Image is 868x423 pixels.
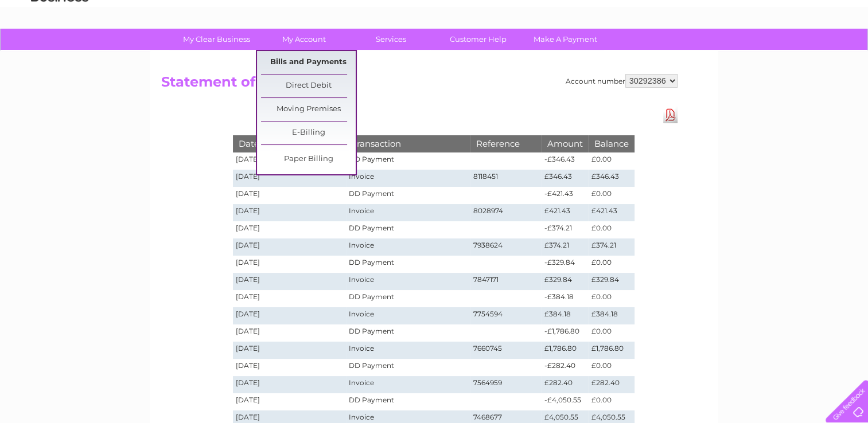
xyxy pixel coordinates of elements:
th: Transaction [346,135,470,152]
td: -£329.84 [541,256,588,273]
img: logo.png [30,30,89,65]
a: My Clear Business [169,29,264,50]
td: 8118451 [470,170,542,187]
td: DD Payment [346,324,470,342]
td: [DATE] [233,221,347,238]
td: [DATE] [233,256,347,273]
td: £384.18 [541,307,588,324]
td: £0.00 [588,152,634,170]
a: My Account [256,29,351,50]
td: [DATE] [233,152,347,170]
td: DD Payment [346,221,470,238]
td: -£421.43 [541,187,588,204]
td: DD Payment [346,393,470,410]
td: Invoice [346,307,470,324]
td: £1,786.80 [588,342,634,359]
a: Make A Payment [518,29,613,50]
td: DD Payment [346,152,470,170]
a: Bills and Payments [261,51,356,74]
td: [DATE] [233,170,347,187]
td: [DATE] [233,204,347,221]
h2: Statement of Accounts [161,74,678,96]
a: Moving Premises [261,98,356,121]
a: Direct Debit [261,75,356,97]
td: [DATE] [233,290,347,307]
td: Invoice [346,376,470,393]
th: Date [233,135,347,152]
td: £346.43 [588,170,634,187]
td: 7564959 [470,376,542,393]
td: £0.00 [588,393,634,410]
a: Customer Help [431,29,526,50]
td: [DATE] [233,393,347,410]
td: 7938624 [470,238,542,256]
td: £0.00 [588,359,634,376]
td: Invoice [346,204,470,221]
a: Blog [768,49,785,57]
td: £0.00 [588,324,634,342]
th: Amount [541,135,588,152]
a: E-Billing [261,122,356,144]
td: [DATE] [233,359,347,376]
th: Balance [588,135,634,152]
td: Invoice [346,342,470,359]
div: Clear Business is a trading name of Verastar Limited (registered in [GEOGRAPHIC_DATA] No. 3667643... [164,6,706,56]
td: £282.40 [588,376,634,393]
td: £329.84 [588,273,634,290]
td: [DATE] [233,376,347,393]
td: £346.43 [541,170,588,187]
td: DD Payment [346,187,470,204]
a: Paper Billing [261,148,356,171]
a: Download Pdf [663,107,678,123]
td: £329.84 [541,273,588,290]
td: Invoice [346,273,470,290]
td: [DATE] [233,187,347,204]
a: Services [344,29,438,50]
td: £421.43 [588,204,634,221]
a: Log out [830,49,857,57]
td: -£384.18 [541,290,588,307]
td: Invoice [346,238,470,256]
td: DD Payment [346,290,470,307]
td: [DATE] [233,307,347,324]
td: £374.21 [541,238,588,256]
td: £384.18 [588,307,634,324]
a: Contact [792,49,820,57]
td: 7754594 [470,307,542,324]
div: Account number [566,74,678,88]
td: £1,786.80 [541,342,588,359]
td: -£374.21 [541,221,588,238]
td: £374.21 [588,238,634,256]
td: DD Payment [346,359,470,376]
a: Water [666,49,688,57]
td: DD Payment [346,256,470,273]
td: -£282.40 [541,359,588,376]
td: Invoice [346,170,470,187]
td: -£346.43 [541,152,588,170]
a: Energy [695,49,720,57]
td: 8028974 [470,204,542,221]
td: -£4,050.55 [541,393,588,410]
td: 7847171 [470,273,542,290]
td: £0.00 [588,256,634,273]
td: £282.40 [541,376,588,393]
a: 0333 014 3131 [652,6,731,20]
td: [DATE] [233,273,347,290]
a: Telecoms [727,49,761,57]
td: -£1,786.80 [541,324,588,342]
td: £0.00 [588,221,634,238]
td: £0.00 [588,290,634,307]
td: £421.43 [541,204,588,221]
th: Reference [470,135,542,152]
td: [DATE] [233,238,347,256]
td: £0.00 [588,187,634,204]
td: [DATE] [233,324,347,342]
td: [DATE] [233,342,347,359]
td: 7660745 [470,342,542,359]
